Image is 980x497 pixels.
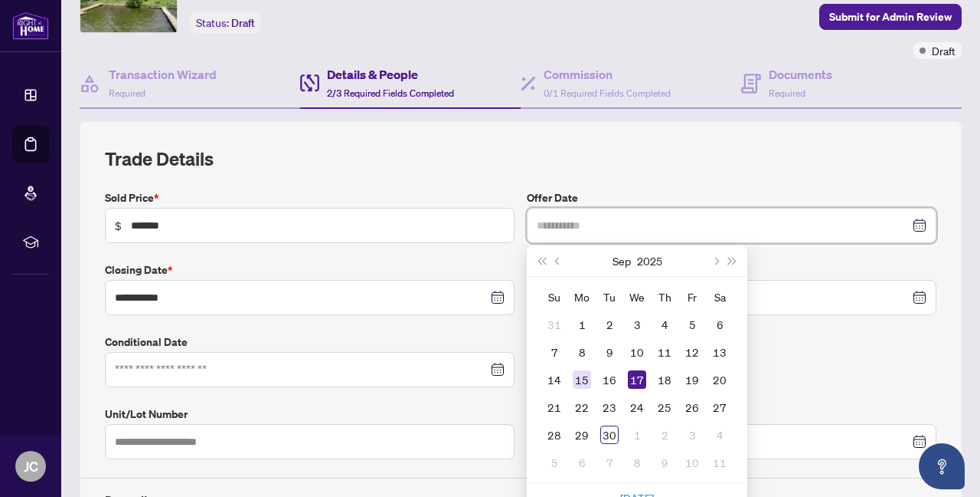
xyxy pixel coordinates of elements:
div: 5 [683,315,701,334]
td: 2025-10-01 [623,421,651,449]
div: 17 [628,370,646,389]
div: 2 [655,426,674,444]
td: 2025-09-04 [651,311,678,338]
h4: Documents [769,65,832,84]
div: 9 [655,453,674,472]
td: 2025-09-25 [651,393,678,421]
div: 7 [545,343,563,361]
div: 10 [683,453,701,472]
span: Required [769,87,805,99]
button: Open asap [919,443,965,489]
div: 4 [710,426,729,444]
span: $ [115,217,122,234]
div: 3 [683,426,701,444]
td: 2025-10-02 [651,421,678,449]
div: 31 [545,315,563,334]
div: 27 [710,398,729,416]
td: 2025-10-11 [706,449,733,476]
div: 1 [573,315,591,334]
th: Tu [596,283,623,311]
div: 8 [573,343,591,361]
button: Choose a year [637,245,662,276]
button: Previous month (PageUp) [550,245,567,276]
td: 2025-09-27 [706,393,733,421]
button: Choose a month [612,245,631,276]
span: Required [109,87,145,99]
td: 2025-09-17 [623,366,651,393]
label: Unit/Lot Number [105,406,514,423]
div: 26 [683,398,701,416]
td: 2025-09-20 [706,366,733,393]
button: Next month (PageDown) [707,245,724,276]
div: 28 [545,426,563,444]
div: 6 [573,453,591,472]
h4: Details & People [327,65,454,84]
div: 11 [710,453,729,472]
td: 2025-09-26 [678,393,706,421]
td: 2025-09-13 [706,338,733,366]
label: Closing Date [105,262,514,278]
td: 2025-09-07 [541,338,568,366]
td: 2025-09-29 [568,421,596,449]
div: 6 [710,315,729,334]
div: 18 [655,370,674,389]
h4: Transaction Wizard [109,65,217,84]
td: 2025-09-14 [541,366,568,393]
div: 13 [710,343,729,361]
label: Offer Date [527,189,936,206]
th: Th [651,283,678,311]
button: Last year (Control + left) [533,245,550,276]
td: 2025-10-06 [568,449,596,476]
td: 2025-10-03 [678,421,706,449]
td: 2025-09-06 [706,311,733,338]
th: We [623,283,651,311]
h2: Trade Details [105,146,936,171]
div: 3 [628,315,646,334]
div: 12 [683,343,701,361]
td: 2025-10-04 [706,421,733,449]
div: 7 [600,453,619,472]
div: 9 [600,343,619,361]
div: 20 [710,370,729,389]
div: 5 [545,453,563,472]
label: Conditional Date [105,334,514,351]
td: 2025-09-09 [596,338,623,366]
th: Fr [678,283,706,311]
td: 2025-10-09 [651,449,678,476]
span: 2/3 Required Fields Completed [327,87,454,99]
th: Su [541,283,568,311]
td: 2025-09-28 [541,421,568,449]
div: Status: [190,12,261,33]
img: logo [12,12,49,40]
td: 2025-10-07 [596,449,623,476]
button: Next year (Control + right) [724,245,741,276]
h4: Commission [544,65,671,84]
div: 1 [628,426,646,444]
td: 2025-09-18 [651,366,678,393]
td: 2025-09-11 [651,338,678,366]
button: Submit for Admin Review [819,4,962,30]
td: 2025-09-15 [568,366,596,393]
div: 25 [655,398,674,416]
div: 11 [655,343,674,361]
div: 30 [600,426,619,444]
th: Mo [568,283,596,311]
td: 2025-10-05 [541,449,568,476]
div: 4 [655,315,674,334]
td: 2025-08-31 [541,311,568,338]
td: 2025-09-12 [678,338,706,366]
div: 14 [545,370,563,389]
div: 8 [628,453,646,472]
td: 2025-10-10 [678,449,706,476]
td: 2025-09-30 [596,421,623,449]
div: 16 [600,370,619,389]
td: 2025-09-24 [623,393,651,421]
div: 29 [573,426,591,444]
span: Draft [231,16,255,30]
td: 2025-09-02 [596,311,623,338]
td: 2025-09-19 [678,366,706,393]
div: 15 [573,370,591,389]
td: 2025-09-16 [596,366,623,393]
label: Sold Price [105,189,514,206]
div: 22 [573,398,591,416]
